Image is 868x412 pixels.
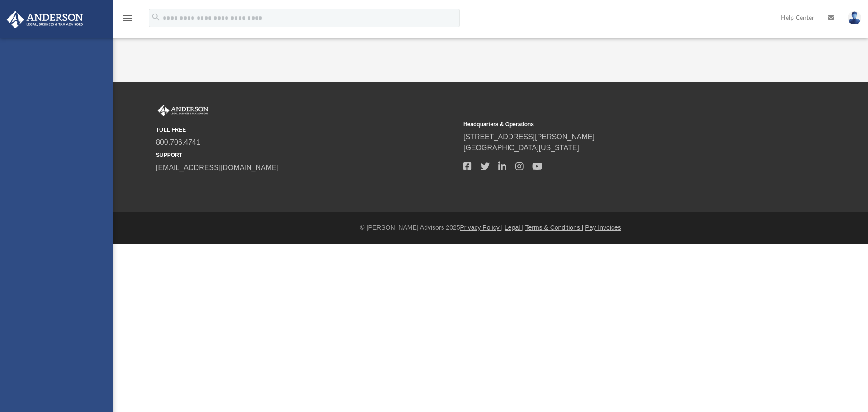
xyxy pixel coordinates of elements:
a: Terms & Conditions | [525,224,584,231]
a: 800.706.4741 [156,138,200,146]
div: © [PERSON_NAME] Advisors 2025 [113,223,868,232]
small: TOLL FREE [156,126,457,134]
small: SUPPORT [156,151,457,159]
small: Headquarters & Operations [463,120,764,128]
img: Anderson Advisors Platinum Portal [156,105,210,117]
i: menu [122,13,133,24]
img: User Pic [848,11,861,24]
i: search [151,12,161,22]
a: [GEOGRAPHIC_DATA][US_STATE] [463,144,579,152]
a: Pay Invoices [585,224,621,231]
img: Anderson Advisors Platinum Portal [4,11,86,28]
a: Privacy Policy | [460,224,503,231]
a: Legal | [505,224,524,231]
a: [EMAIL_ADDRESS][DOMAIN_NAME] [156,164,278,171]
a: menu [122,17,133,24]
a: [STREET_ADDRESS][PERSON_NAME] [463,133,594,141]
